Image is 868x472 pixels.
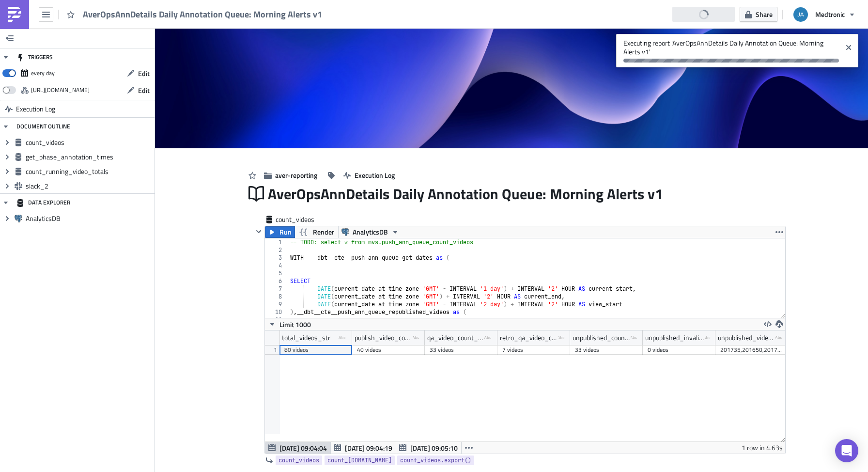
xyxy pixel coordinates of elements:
div: 3 [265,254,288,262]
button: aver-reporting [259,168,322,183]
div: unpublished_invalid_count_str [645,330,705,345]
span: count_videos [276,215,315,224]
button: Render [294,226,339,238]
span: count_videos [279,456,319,465]
div: 9 [265,300,288,308]
span: count_videos [26,138,152,147]
img: PushMetrics [7,7,22,22]
button: Share [740,7,777,22]
span: slack_2 [26,182,152,190]
span: count_[DOMAIN_NAME] [327,456,392,465]
img: Cover Image [155,7,868,148]
button: [DATE] 09:05:10 [396,442,462,454]
span: Share [756,9,773,19]
div: 0 videos [648,345,711,355]
div: 7 [265,285,288,293]
div: 33 videos [430,345,493,355]
div: DOCUMENT OUTLINE [16,118,70,135]
div: every day [31,66,55,80]
span: get_phase_annotation_times [26,153,152,161]
div: 2 [265,246,288,254]
div: 4 [265,262,288,269]
span: [DATE] 09:04:04 [279,443,327,453]
button: [DATE] 09:04:04 [265,442,331,454]
div: unpublished_video_id [718,330,775,345]
div: qa_video_count_str [427,330,484,345]
span: count_running_video_totals [26,167,152,176]
a: count_videos [276,456,322,465]
span: AnalyticsDB [26,214,152,223]
span: Limit 1000 [279,319,311,330]
div: 5 [265,269,288,277]
div: publish_video_count_str [355,330,413,345]
span: [DATE] 09:04:19 [345,443,392,453]
a: count_videos.export() [397,456,474,465]
span: Edit [138,68,150,79]
div: DATA EXPLORER [16,194,70,211]
button: Run [265,226,295,238]
div: 11 [265,316,288,324]
span: Execution Log [16,100,55,118]
span: Edit [138,85,150,95]
button: [DATE] 09:04:19 [330,442,396,454]
span: Render [313,226,334,238]
div: 40 videos [357,345,420,355]
span: AnalyticsDB [353,226,388,238]
button: Close [841,36,856,59]
button: Edit [122,83,155,98]
div: 6 [265,277,288,285]
span: AverOpsAnnDetails Daily Annotation Queue: Morning Alerts v1 [83,9,323,20]
div: retro_qa_video_count_str [500,330,558,345]
body: Rich Text Area. Press ALT-0 for help. [4,8,505,17]
div: 201735,201650,201719,201715,201680,201541,201563,201576,201707,201520,201600,201718,201597,201661... [720,345,783,355]
span: [DATE] 09:05:10 [410,443,458,453]
button: Edit [122,66,155,81]
div: 10 [265,308,288,316]
img: Avatar [792,6,809,23]
div: TRIGGERS [16,48,53,66]
h3: Slack message [4,8,505,17]
span: Run [279,226,292,238]
div: unpublished_count_str [573,330,631,345]
div: 1 row in 4.63s [742,442,783,454]
div: Open Intercom Messenger [835,439,858,462]
a: count_[DOMAIN_NAME] [325,456,395,465]
div: 80 videos [284,345,347,355]
div: total_videos_str [282,330,330,345]
span: Executing report 'AverOpsAnnDetails Daily Annotation Queue: Morning Alerts v1' [616,34,841,67]
span: Medtronic [815,9,845,19]
span: count_videos.export() [400,456,471,465]
button: Limit 1000 [265,318,314,330]
span: Execution Log [355,170,395,180]
span: aver-reporting [275,170,317,180]
button: Execution Log [339,168,400,183]
div: https://pushmetrics.io/api/v1/report/PdL5pGerpG/webhook?token=d5786f927fc24f078f4d9bd77e95fae9 [31,83,90,97]
div: 7 videos [502,345,565,355]
button: Medtronic [788,4,861,25]
button: AnalyticsDB [338,226,403,238]
div: 8 [265,293,288,300]
button: Hide content [253,226,264,237]
div: 33 videos [575,345,638,355]
div: 1 [265,238,288,246]
span: AverOpsAnnDetails Daily Annotation Queue: Morning Alerts v1 [268,185,664,203]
